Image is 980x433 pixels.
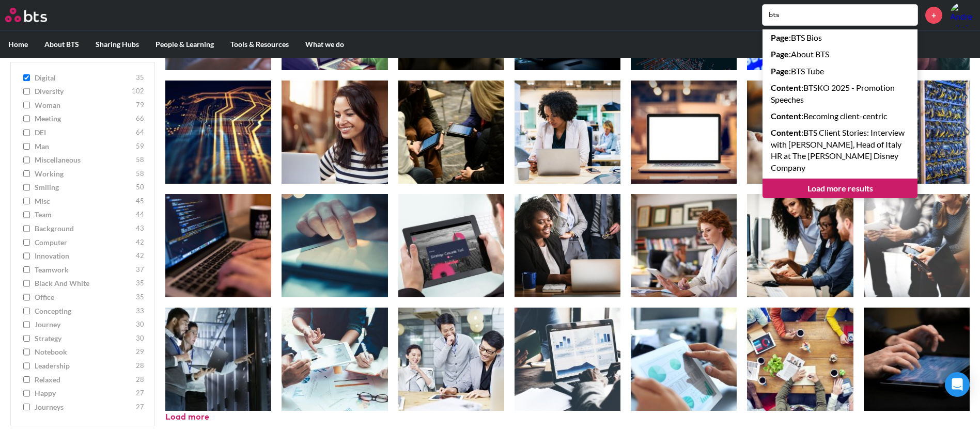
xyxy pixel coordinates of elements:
[23,143,30,150] input: man 59
[35,251,133,262] span: innovation
[35,361,133,371] span: leadership
[771,49,789,59] strong: Page
[132,87,144,97] span: 102
[136,251,144,262] span: 42
[136,196,144,206] span: 45
[23,198,30,205] input: misc 45
[136,114,144,124] span: 66
[136,141,144,152] span: 59
[35,333,133,344] span: strategy
[950,3,975,27] img: Andre Ribeiro
[297,31,352,58] label: What we do
[771,66,789,76] strong: Page
[23,170,30,178] input: working 58
[136,361,144,371] span: 28
[35,306,133,316] span: concepting
[771,33,789,42] strong: Page
[136,347,144,358] span: 29
[136,73,144,83] span: 35
[35,389,133,399] span: happy
[925,7,942,24] a: +
[23,390,30,397] input: happy 27
[23,102,30,109] input: woman 79
[23,280,30,287] input: Black and White 35
[771,127,801,137] strong: Content
[23,335,30,342] input: strategy 30
[23,404,30,411] input: journeys 27
[35,347,133,358] span: notebook
[87,31,147,58] label: Sharing Hubs
[136,293,144,303] span: 35
[23,266,30,274] input: teamwork 37
[222,31,297,58] label: Tools & Resources
[5,8,66,22] a: Go home
[23,116,30,123] input: meeting 66
[136,237,144,248] span: 42
[23,239,30,246] input: computer 42
[35,402,133,412] span: journeys
[136,375,144,385] span: 28
[763,29,917,46] a: Page:BTS Bios
[5,8,47,22] img: BTS Logo
[23,308,30,315] input: concepting 33
[35,293,133,303] span: office
[763,179,917,198] a: Load more results
[35,141,133,152] span: man
[136,169,144,179] span: 58
[136,183,144,193] span: 50
[35,237,133,248] span: computer
[763,79,917,108] a: Content:BTSKO 2025 - Promotion Speeches
[23,294,30,301] input: office 35
[23,184,30,191] input: smiling 50
[23,362,30,370] input: leadership 28
[136,100,144,110] span: 79
[36,31,87,58] label: About BTS
[950,3,975,27] a: Profile
[136,320,144,330] span: 30
[35,265,133,275] span: teamwork
[147,31,222,58] label: People & Learning
[23,226,30,233] input: background 43
[136,224,144,234] span: 43
[35,114,133,124] span: meeting
[23,212,30,219] input: team 44
[23,376,30,383] input: relaxed 28
[35,87,129,97] span: diversity
[23,129,30,136] input: DEI 64
[35,224,133,234] span: background
[23,349,30,356] input: notebook 29
[945,372,970,397] div: Open Intercom Messenger
[136,333,144,344] span: 30
[136,389,144,399] span: 27
[35,320,133,330] span: journey
[35,169,133,179] span: working
[35,279,133,289] span: Black and White
[771,83,801,92] strong: Content
[35,127,133,138] span: DEI
[763,108,917,124] a: Content:Becoming client-centric
[763,46,917,62] a: Page:About BTS
[35,183,133,193] span: smiling
[136,279,144,289] span: 35
[136,265,144,275] span: 37
[23,88,30,95] input: diversity 102
[136,210,144,220] span: 44
[35,73,133,83] span: digital
[136,127,144,138] span: 64
[23,253,30,260] input: innovation 42
[763,63,917,79] a: Page:BTS Tube
[763,124,917,176] a: Content:BTS Client Stories: Interview with [PERSON_NAME], Head of Italy HR at The [PERSON_NAME] D...
[165,411,209,423] button: Load more
[23,322,30,329] input: journey 30
[23,74,30,82] input: digital 35
[771,111,801,121] strong: Content
[136,402,144,412] span: 27
[35,196,133,206] span: misc
[23,157,30,164] input: miscellaneous 58
[136,306,144,316] span: 33
[35,155,133,166] span: miscellaneous
[136,155,144,166] span: 58
[35,100,133,110] span: woman
[35,210,133,220] span: team
[35,375,133,385] span: relaxed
